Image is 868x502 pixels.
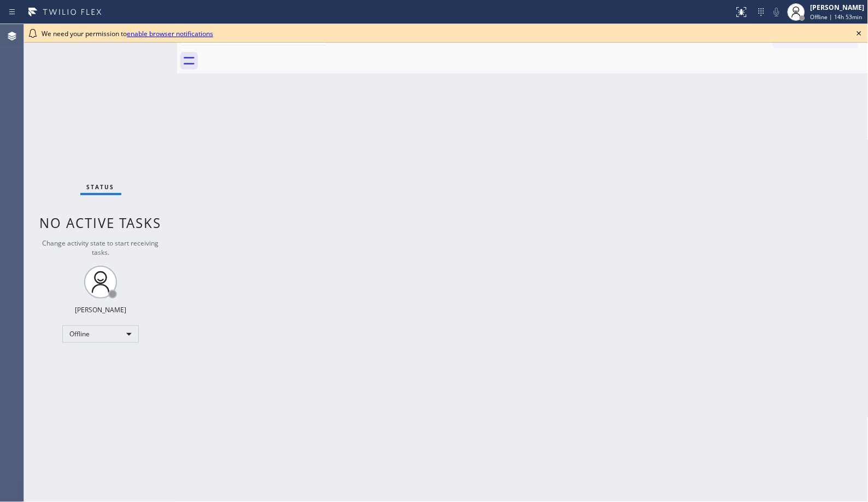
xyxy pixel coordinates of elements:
span: No active tasks [40,214,162,232]
div: [PERSON_NAME] [75,305,126,314]
span: We need your permission to [42,29,213,38]
div: Offline [62,325,139,343]
span: Status [87,183,115,191]
button: Mute [769,4,784,20]
span: Change activity state to start receiving tasks. [43,238,159,257]
span: Offline | 14h 53min [811,13,863,21]
div: [PERSON_NAME] [811,3,865,12]
a: enable browser notifications [127,29,213,38]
